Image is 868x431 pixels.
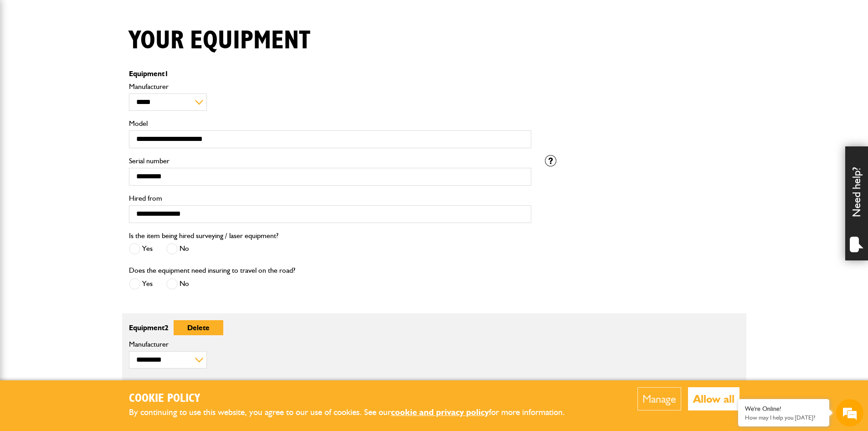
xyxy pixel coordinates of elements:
label: No [166,278,189,290]
p: How may I help you today? [745,414,822,421]
div: Chat with us now [47,51,153,63]
a: cookie and privacy policy [391,407,489,417]
button: Manage [637,387,681,410]
textarea: Type your message and hit 'Enter' [12,165,166,273]
p: By continuing to use this website, you agree to our use of cookies. See our for more information. [129,405,580,420]
label: Does the equipment need insuring to travel on the road? [129,267,295,274]
input: Enter your phone number [12,138,166,158]
button: Delete [174,320,223,335]
label: Manufacturer [129,341,531,348]
div: Need help? [845,146,868,260]
input: Enter your last name [12,84,166,104]
label: Is the item being hired surveying / laser equipment? [129,232,278,239]
label: No [166,243,189,254]
label: Hired from [129,195,531,202]
h2: Cookie Policy [129,392,580,406]
label: Manufacturer [129,83,531,90]
div: We're Online! [745,405,822,413]
p: Equipment [129,70,531,78]
span: 2 [164,323,169,332]
div: Minimize live chat window [149,5,171,26]
em: Start Chat [124,281,165,293]
label: Serial number [129,157,531,165]
button: Allow all [688,387,740,410]
h1: Your equipment [129,26,310,56]
label: Yes [129,243,153,254]
p: Equipment [129,320,531,335]
label: Yes [129,278,153,290]
img: d_20077148190_company_1631870298795_20077148190 [15,51,38,63]
label: Model [129,120,531,127]
input: Enter your email address [12,111,166,131]
span: 1 [164,69,169,78]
